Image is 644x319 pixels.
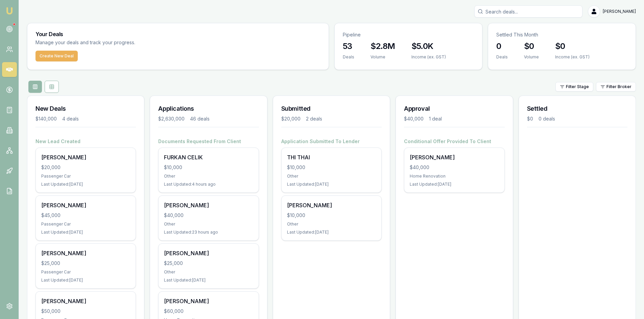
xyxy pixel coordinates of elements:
span: Filter Broker [606,84,631,89]
h3: $0 [524,41,539,52]
div: [PERSON_NAME] [41,153,130,161]
div: $60,000 [164,308,253,315]
div: $20,000 [281,115,301,122]
div: $40,000 [410,164,499,171]
h4: Documents Requested From Client [158,138,259,145]
div: FURKAN CELIK [164,153,253,161]
div: Home Renovation [410,174,499,179]
p: Pipeline [343,31,474,38]
p: Settled This Month [496,31,627,38]
div: Income (ex. GST) [555,54,590,60]
div: 2 deals [306,115,322,122]
div: Last Updated: [DATE] [287,230,376,235]
div: Passenger Car [41,174,130,179]
div: Last Updated: [DATE] [164,277,253,283]
div: $10,000 [287,164,376,171]
h3: Settled [527,104,627,113]
div: [PERSON_NAME] [410,153,499,161]
div: Volume [371,54,395,60]
div: $0 [527,115,533,122]
button: Create New Deal [35,51,78,61]
img: emu-icon-u.png [5,7,14,15]
div: Last Updated: [DATE] [41,277,130,283]
div: $25,000 [41,260,130,267]
div: Other [287,221,376,227]
div: 46 deals [190,115,210,122]
div: $25,000 [164,260,253,267]
div: Other [164,221,253,227]
div: $20,000 [41,164,130,171]
div: 0 deals [539,115,555,122]
h3: Applications [158,104,259,113]
div: 4 deals [62,115,79,122]
p: Manage your deals and track your progress. [35,39,209,47]
button: Filter Stage [555,82,593,91]
h4: Application Submitted To Lender [281,138,382,145]
h3: 0 [496,41,508,52]
div: Last Updated: 4 hours ago [164,182,253,187]
div: Volume [524,54,539,60]
h4: Conditional Offer Provided To Client [404,138,504,145]
div: Passenger Car [41,221,130,227]
div: Last Updated: [DATE] [41,182,130,187]
div: $140,000 [35,115,57,122]
div: [PERSON_NAME] [164,201,253,209]
h4: New Lead Created [35,138,136,145]
div: [PERSON_NAME] [41,201,130,209]
div: Other [164,269,253,275]
div: Last Updated: 23 hours ago [164,230,253,235]
div: $40,000 [164,212,253,219]
div: Last Updated: [DATE] [287,182,376,187]
h3: $0 [555,41,590,52]
div: [PERSON_NAME] [41,249,130,257]
div: [PERSON_NAME] [287,201,376,209]
div: $40,000 [404,115,424,122]
button: Filter Broker [596,82,636,91]
div: Passenger Car [41,269,130,275]
input: Search deals [474,5,582,18]
div: Other [287,174,376,179]
div: Last Updated: [DATE] [41,230,130,235]
div: Deals [496,54,508,60]
div: [PERSON_NAME] [41,297,130,305]
h3: 53 [343,41,354,52]
div: $10,000 [287,212,376,219]
div: Deals [343,54,354,60]
div: $50,000 [41,308,130,315]
h3: Submitted [281,104,382,113]
h3: Your Deals [35,31,320,37]
div: THI THAI [287,153,376,161]
div: [PERSON_NAME] [164,249,253,257]
span: Filter Stage [566,84,589,89]
div: Last Updated: [DATE] [410,182,499,187]
div: Income (ex. GST) [411,54,446,60]
h3: $5.0K [411,41,446,52]
span: [PERSON_NAME] [603,9,636,14]
div: $45,000 [41,212,130,219]
h3: New Deals [35,104,136,113]
div: 1 deal [429,115,442,122]
h3: $2.8M [371,41,395,52]
div: $10,000 [164,164,253,171]
h3: Approval [404,104,504,113]
div: Other [164,174,253,179]
div: [PERSON_NAME] [164,297,253,305]
div: $2,630,000 [158,115,185,122]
